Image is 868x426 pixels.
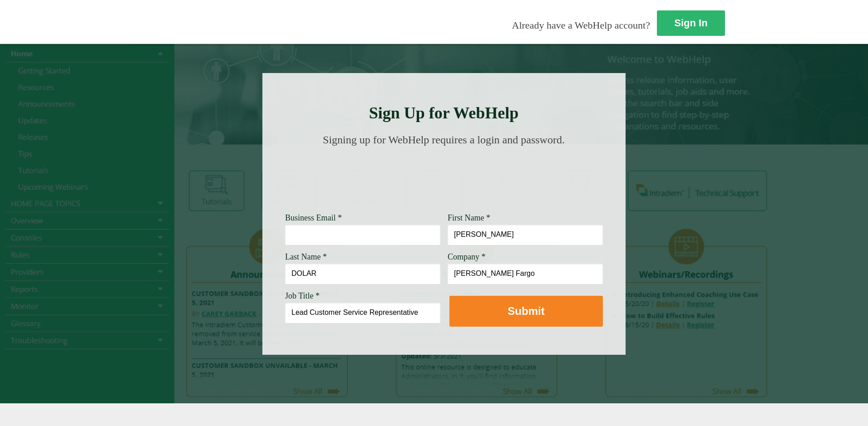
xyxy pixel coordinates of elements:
[285,291,320,300] span: Job Title *
[369,104,519,122] strong: Sign Up for WebHelp
[512,20,650,31] span: Already have a WebHelp account?
[291,155,597,201] img: Need Credentials? Sign up below. Have Credentials? Use the sign-in button.
[285,252,327,261] span: Last Name *
[448,213,490,222] span: First Name *
[657,10,725,36] a: Sign In
[449,296,603,327] button: Submit
[448,252,486,261] span: Company *
[508,305,544,317] strong: Submit
[674,17,707,29] strong: Sign In
[285,213,342,222] span: Business Email *
[323,134,565,146] span: Signing up for WebHelp requires a login and password.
